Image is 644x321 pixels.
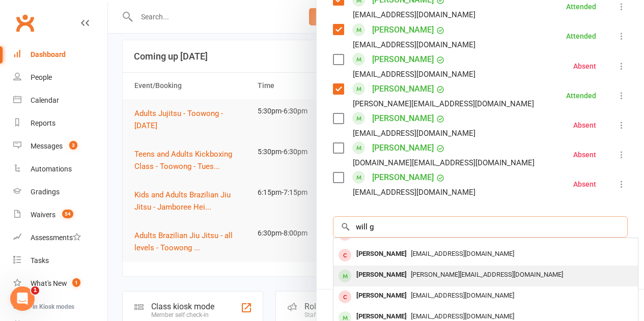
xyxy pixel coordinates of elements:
[372,81,434,97] a: [PERSON_NAME]
[13,66,107,89] a: People
[339,290,351,303] div: member
[31,142,63,150] div: Messages
[62,210,73,218] span: 54
[411,312,514,320] span: [EMAIL_ADDRESS][DOMAIN_NAME]
[566,92,596,99] div: Attended
[353,156,535,169] div: [DOMAIN_NAME][EMAIL_ADDRESS][DOMAIN_NAME]
[352,247,411,261] div: [PERSON_NAME]
[31,279,67,287] div: What's New
[72,278,80,287] span: 1
[31,96,59,104] div: Calendar
[31,188,60,196] div: Gradings
[31,73,52,81] div: People
[353,8,475,21] div: [EMAIL_ADDRESS][DOMAIN_NAME]
[333,216,628,238] input: Search to add attendees
[12,10,38,36] a: Clubworx
[566,33,596,40] div: Attended
[352,288,411,303] div: [PERSON_NAME]
[573,181,596,188] div: Absent
[31,256,49,265] div: Tasks
[13,203,107,226] a: Waivers 54
[13,89,107,112] a: Calendar
[31,50,66,59] div: Dashboard
[353,127,475,140] div: [EMAIL_ADDRESS][DOMAIN_NAME]
[573,122,596,129] div: Absent
[411,291,514,299] span: [EMAIL_ADDRESS][DOMAIN_NAME]
[31,211,55,219] div: Waivers
[31,286,39,295] span: 1
[573,63,596,70] div: Absent
[31,119,55,127] div: Reports
[353,186,475,199] div: [EMAIL_ADDRESS][DOMAIN_NAME]
[372,110,434,127] a: [PERSON_NAME]
[69,141,77,150] span: 3
[573,151,596,158] div: Absent
[339,270,351,282] div: member
[10,286,35,311] iframe: Intercom live chat
[411,250,514,257] span: [EMAIL_ADDRESS][DOMAIN_NAME]
[13,226,107,249] a: Assessments
[13,135,107,158] a: Messages 3
[353,38,475,51] div: [EMAIL_ADDRESS][DOMAIN_NAME]
[13,158,107,181] a: Automations
[566,3,596,10] div: Attended
[353,97,534,110] div: [PERSON_NAME][EMAIL_ADDRESS][DOMAIN_NAME]
[13,43,107,66] a: Dashboard
[372,140,434,156] a: [PERSON_NAME]
[372,51,434,68] a: [PERSON_NAME]
[372,22,434,38] a: [PERSON_NAME]
[13,112,107,135] a: Reports
[13,272,107,295] a: What's New1
[13,181,107,203] a: Gradings
[352,268,411,282] div: [PERSON_NAME]
[13,249,107,272] a: Tasks
[339,249,351,261] div: member
[31,165,72,173] div: Automations
[353,68,475,81] div: [EMAIL_ADDRESS][DOMAIN_NAME]
[411,271,563,278] span: [PERSON_NAME][EMAIL_ADDRESS][DOMAIN_NAME]
[31,234,81,242] div: Assessments
[372,169,434,186] a: [PERSON_NAME]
